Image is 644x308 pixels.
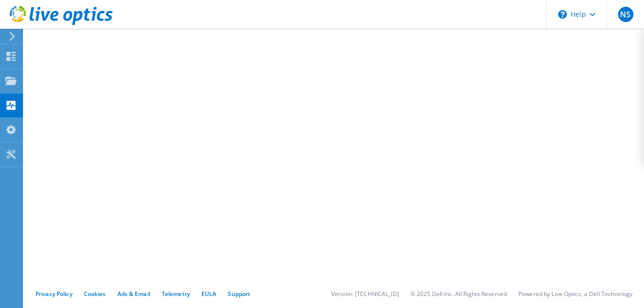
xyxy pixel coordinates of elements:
li: © 2025 Dell Inc. All Rights Reserved [410,290,507,298]
a: Support [228,290,250,298]
a: Privacy Policy [35,290,72,298]
svg: \n [558,10,567,19]
a: Cookies [84,290,106,298]
span: NS [618,7,633,22]
a: EULA [201,290,216,298]
a: Telemetry [162,290,190,298]
li: Version: [TECHNICAL_ID] [331,290,399,298]
a: Ads & Email [117,290,150,298]
li: Powered by Live Optics, a Dell Technology [518,290,632,298]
